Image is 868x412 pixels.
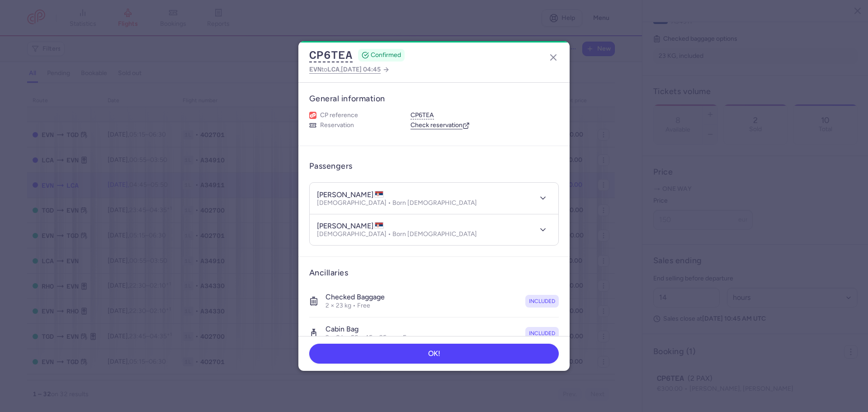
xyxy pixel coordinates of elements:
[309,64,390,75] a: EVNtoLCA,[DATE] 04:45
[325,334,416,342] p: 2 × 8 kg, 56 × 45 × 25 cm • Free
[309,94,559,104] h3: General information
[317,231,477,238] p: [DEMOGRAPHIC_DATA] • Born [DEMOGRAPHIC_DATA]
[529,329,555,338] span: included
[309,344,559,364] button: OK!
[317,190,384,199] h4: [PERSON_NAME]
[327,66,340,73] span: LCA
[309,64,381,75] span: to ,
[320,111,358,119] span: CP reference
[309,66,321,73] span: EVN
[309,48,353,62] button: CP6TEA
[371,51,401,60] span: CONFIRMED
[325,293,385,302] h4: Checked baggage
[410,111,434,119] button: CP6TEA
[317,199,477,207] p: [DEMOGRAPHIC_DATA] • Born [DEMOGRAPHIC_DATA]
[309,268,559,278] h3: Ancillaries
[309,161,353,171] h3: Passengers
[309,112,316,119] figure: 1L airline logo
[529,297,555,306] span: included
[410,121,470,129] a: Check reservation
[325,302,385,310] p: 2 × 23 kg • Free
[317,222,384,231] h4: [PERSON_NAME]
[428,350,440,358] span: OK!
[320,121,354,129] span: Reservation
[341,66,381,73] span: [DATE] 04:45
[325,325,416,334] h4: Cabin bag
